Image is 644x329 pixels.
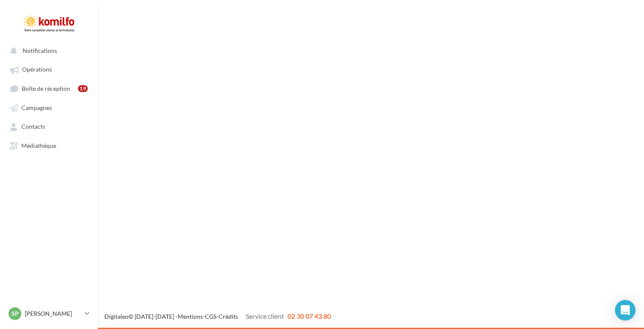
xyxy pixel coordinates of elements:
[246,312,284,320] span: Service client
[21,104,52,111] span: Campagnes
[178,313,203,320] a: Mentions
[615,300,635,320] div: Open Intercom Messenger
[5,138,93,153] a: Médiathèque
[78,85,88,92] div: 19
[21,142,56,149] span: Médiathèque
[5,81,93,96] a: Boîte de réception19
[7,306,91,322] a: SP [PERSON_NAME]
[5,43,89,58] button: Notifications
[5,100,93,115] a: Campagnes
[104,313,129,320] a: Digitaleo
[21,123,45,130] span: Contacts
[205,313,216,320] a: CGS
[23,47,57,54] span: Notifications
[25,309,81,318] p: [PERSON_NAME]
[5,61,93,77] a: Opérations
[5,118,93,134] a: Contacts
[218,313,238,320] a: Crédits
[22,85,70,92] span: Boîte de réception
[287,312,331,320] span: 02 30 07 43 80
[11,309,19,318] span: SP
[104,313,331,320] span: © [DATE]-[DATE] - - -
[22,66,52,73] span: Opérations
